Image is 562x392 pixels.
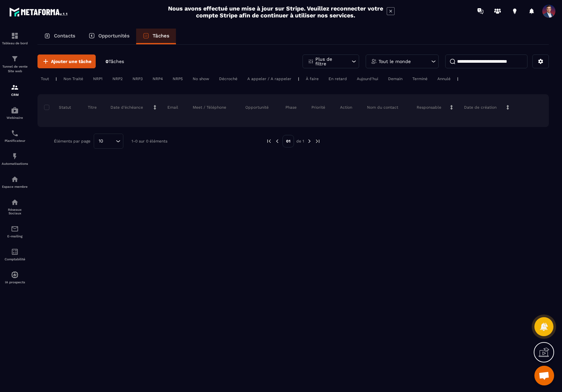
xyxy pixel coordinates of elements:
div: NRP5 [169,75,186,83]
p: Date de création [464,105,497,110]
p: Automatisations [2,162,28,165]
a: formationformationTunnel de vente Site web [2,50,28,78]
p: | [457,76,458,81]
div: En retard [325,75,350,83]
p: Email [167,105,178,110]
button: Ajouter une tâche [37,54,96,68]
span: Tâches [109,59,124,64]
img: prev [266,138,272,144]
img: next [315,138,321,144]
div: NRP2 [109,75,126,83]
img: next [306,138,312,144]
span: Ajouter une tâche [51,58,91,65]
p: Tableau de bord [2,41,28,45]
a: Contacts [37,29,82,44]
p: Planificateur [2,139,28,142]
img: automations [11,175,19,183]
div: Tout [37,75,52,83]
a: automationsautomationsWebinaire [2,101,28,124]
p: Réseaux Sociaux [2,208,28,215]
img: logo [9,6,68,18]
img: email [11,225,19,233]
img: prev [274,138,280,144]
div: NRP4 [149,75,166,83]
img: accountant [11,248,19,256]
img: social-network [11,198,19,206]
p: Date d’échéance [110,105,143,110]
p: Webinaire [2,116,28,120]
a: schedulerschedulerPlanificateur [2,124,28,147]
a: formationformationCRM [2,78,28,101]
p: Titre [88,105,97,110]
p: Phase [285,105,297,110]
img: formation [11,83,19,91]
img: automations [11,271,19,279]
a: social-networksocial-networkRéseaux Sociaux [2,193,28,220]
a: accountantaccountantComptabilité [2,243,28,266]
p: Priorité [311,105,325,110]
div: Aujourd'hui [354,75,381,83]
p: Opportunité [245,105,269,110]
div: A appeler / A rappeler [244,75,295,83]
div: Annulé [434,75,454,83]
div: Demain [385,75,406,83]
p: Nom du contact [367,105,398,110]
a: Opportunités [82,29,136,44]
img: automations [11,106,19,114]
input: Search for option [106,138,114,145]
p: Meet / Téléphone [193,105,226,110]
p: Opportunités [98,33,130,39]
p: | [298,76,299,81]
p: Statut [46,105,71,110]
p: 1-0 sur 0 éléments [132,139,167,143]
div: NRP3 [129,75,146,83]
p: Comptabilité [2,257,28,261]
div: Décroché [216,75,241,83]
p: | [56,76,57,81]
a: emailemailE-mailing [2,220,28,243]
a: Ouvrir le chat [534,366,554,385]
p: Contacts [54,33,75,39]
p: IA prospects [2,280,28,284]
img: formation [11,32,19,40]
div: No show [189,75,212,83]
p: 0 [106,58,124,65]
p: Plus de filtre [315,57,344,66]
p: 01 [282,135,294,147]
div: Non Traité [60,75,86,83]
img: formation [11,55,19,63]
p: Tunnel de vente Site web [2,64,28,74]
p: Action [340,105,352,110]
h2: Nous avons effectué une mise à jour sur Stripe. Veuillez reconnecter votre compte Stripe afin de ... [168,5,383,19]
div: Search for option [94,134,123,149]
p: E-mailing [2,234,28,238]
p: de 1 [296,139,304,144]
div: Terminé [409,75,431,83]
img: scheduler [11,129,19,137]
p: Tout le monde [379,59,411,64]
p: Éléments par page [54,139,90,143]
a: formationformationTableau de bord [2,27,28,50]
span: 10 [96,138,106,145]
a: automationsautomationsEspace membre [2,170,28,193]
a: Tâches [136,29,176,44]
p: Tâches [153,33,169,39]
div: À faire [303,75,322,83]
div: NRP1 [90,75,106,83]
img: automations [11,152,19,160]
p: Espace membre [2,185,28,188]
p: CRM [2,93,28,97]
a: automationsautomationsAutomatisations [2,147,28,170]
p: Responsable [417,105,441,110]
